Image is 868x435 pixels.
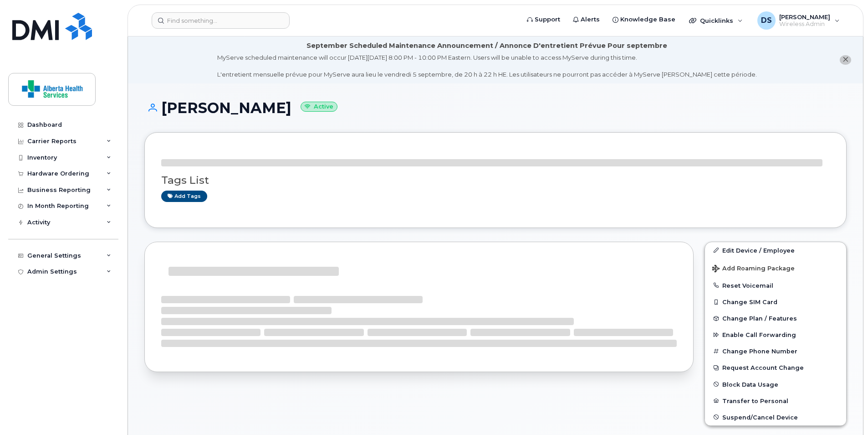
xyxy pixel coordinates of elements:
span: Enable Call Forwarding [722,331,796,338]
button: Reset Voicemail [705,277,846,294]
h1: [PERSON_NAME] [144,100,847,116]
button: Request Account Change [705,359,846,376]
a: Edit Device / Employee [705,242,846,259]
button: Change Phone Number [705,343,846,359]
div: MyServe scheduled maintenance will occur [DATE][DATE] 8:00 PM - 10:00 PM Eastern. Users will be u... [217,53,757,79]
span: Change Plan / Features [722,315,797,322]
button: Change SIM Card [705,294,846,310]
button: Add Roaming Package [705,259,846,277]
button: Change Plan / Features [705,310,846,326]
button: Suspend/Cancel Device [705,409,846,425]
button: Enable Call Forwarding [705,326,846,343]
span: Suspend/Cancel Device [722,414,798,420]
h3: Tags List [161,175,830,186]
small: Active [301,102,337,112]
button: Transfer to Personal [705,393,846,409]
a: Add tags [161,191,207,202]
div: September Scheduled Maintenance Announcement / Annonce D'entretient Prévue Pour septembre [306,41,667,51]
button: close notification [840,55,851,65]
span: Add Roaming Package [712,265,795,274]
button: Block Data Usage [705,376,846,393]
